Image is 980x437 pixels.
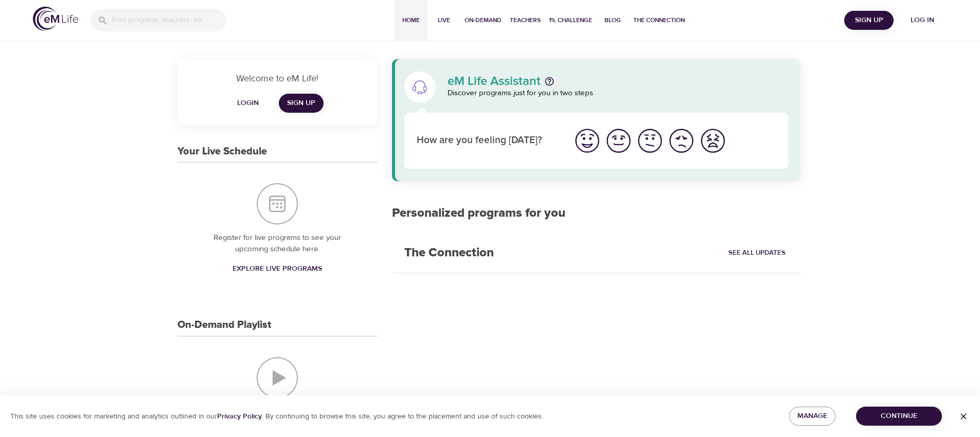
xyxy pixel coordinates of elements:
[236,97,260,110] span: Login
[604,127,633,155] img: good
[898,11,947,30] button: Log in
[902,14,943,27] span: Log in
[797,410,827,423] span: Manage
[417,133,559,148] p: How are you feeling [DATE]?
[412,79,428,95] img: eM Life Assistant
[177,319,271,331] h3: On-Demand Playlist
[666,125,697,156] button: I'm feeling bad
[633,15,685,26] span: The Connection
[848,14,889,27] span: Sign Up
[33,7,78,31] img: logo
[257,357,298,398] img: On-Demand Playlist
[392,206,801,221] h2: Personalized programs for you
[257,183,298,224] img: Your Live Schedule
[634,125,666,156] button: I'm feeling ok
[399,15,423,26] span: Home
[572,125,603,156] button: I'm feeling great
[432,15,456,26] span: Live
[392,233,506,273] h2: The Connection
[510,15,541,26] span: Teachers
[697,125,728,156] button: I'm feeling worst
[231,94,264,113] button: Login
[448,88,789,99] p: Discover programs just for you in two steps
[728,247,786,259] span: See All Updates
[233,263,322,275] span: Explore Live Programs
[600,15,625,26] span: Blog
[465,15,502,26] span: On-Demand
[573,127,601,155] img: great
[217,412,262,421] a: Privacy Policy
[636,127,664,155] img: ok
[287,97,315,110] span: Sign Up
[198,232,357,255] p: Register for live programs to see your upcoming schedule here.
[726,245,788,261] a: See All Updates
[603,125,634,156] button: I'm feeling good
[177,146,267,158] h3: Your Live Schedule
[549,15,592,26] span: 1% Challenge
[789,407,835,426] button: Manage
[856,407,942,426] button: Continue
[448,75,541,88] p: eM Life Assistant
[190,72,365,85] p: Welcome to eM Life!
[667,127,696,155] img: bad
[864,410,934,423] span: Continue
[844,11,894,30] button: Sign Up
[699,127,727,155] img: worst
[279,94,324,113] a: Sign Up
[228,259,326,278] a: Explore Live Programs
[112,9,226,31] input: Find programs, teachers, etc...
